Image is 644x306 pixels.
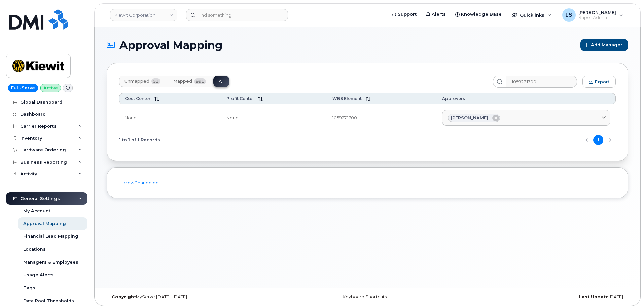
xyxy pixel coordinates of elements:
[226,96,254,101] span: Profit Center
[112,294,136,299] strong: Copyright
[615,277,639,301] iframe: Messenger Launcher
[173,79,192,84] span: Mapped
[124,79,149,84] span: Unmapped
[124,180,159,185] a: viewChangelog
[579,294,609,299] strong: Last Update
[442,96,465,101] span: Approvers
[593,135,603,145] button: Page 1
[454,294,628,300] div: [DATE]
[442,110,610,126] a: [PERSON_NAME]
[194,78,206,84] span: 991
[119,39,222,51] span: Approval Mapping
[580,39,628,51] button: Add Manager
[506,76,577,88] input: Search...
[119,104,221,132] td: None
[451,115,488,121] span: [PERSON_NAME]
[591,42,622,48] span: Add Manager
[582,76,616,88] button: Export
[327,104,437,132] td: 105927.1700
[343,294,387,299] a: Keyboard Shortcuts
[107,294,281,300] div: MyServe [DATE]–[DATE]
[221,104,327,132] td: None
[332,96,362,101] span: WBS Element
[125,96,150,101] span: Cost Center
[151,78,160,84] span: 51
[595,79,609,84] span: Export
[119,135,160,145] span: 1 to 1 of 1 Records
